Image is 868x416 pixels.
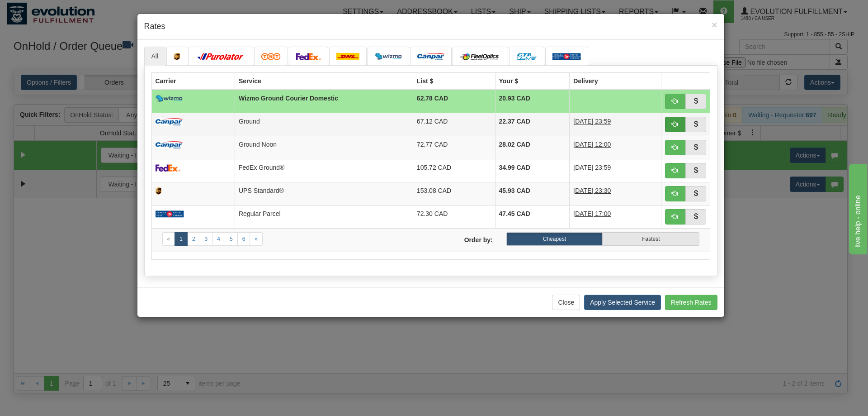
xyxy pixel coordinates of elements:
[495,113,570,136] td: 22.37 CAD
[573,118,611,125] span: [DATE] 23:59
[156,118,183,125] img: campar.png
[570,136,661,159] td: 5 Days
[156,210,184,218] img: Canada_post.png
[584,295,661,310] button: Apply Selected Service
[413,136,495,159] td: 72.77 CAD
[552,53,581,60] img: Canada_post.png
[235,136,413,159] td: Ground Noon
[417,53,444,60] img: campar.png
[413,113,495,136] td: 67.12 CAD
[7,5,84,16] div: live help - online
[603,232,699,246] label: Fastest
[495,90,570,113] td: 20.93 CAD
[144,47,166,66] a: All
[235,113,413,136] td: Ground
[573,141,611,148] span: [DATE] 12:00
[235,182,413,205] td: UPS Standard®
[255,236,258,242] span: »
[235,159,413,182] td: FedEx Ground®
[570,72,661,90] th: Delivery
[665,295,717,310] button: Refresh Rates
[573,187,611,194] span: [DATE] 23:30
[495,159,570,182] td: 34.99 CAD
[413,182,495,205] td: 153.08 CAD
[570,113,661,136] td: 5 Days
[570,182,661,205] td: 4 Days
[495,205,570,228] td: 47.45 CAD
[144,21,717,33] h4: Rates
[413,90,495,113] td: 62.78 CAD
[413,159,495,182] td: 105.72 CAD
[174,53,180,60] img: ups.png
[712,20,717,29] button: Close
[167,236,170,242] span: «
[296,53,321,60] img: FedEx.png
[431,232,500,244] label: Order by:
[712,19,717,30] span: ×
[225,232,238,246] a: 5
[495,72,570,90] th: Your $
[413,205,495,228] td: 72.30 CAD
[250,232,263,246] a: Next
[375,53,402,60] img: wizmo.png
[235,205,413,228] td: Regular Parcel
[162,232,175,246] a: Previous
[156,141,183,148] img: campar.png
[156,95,183,102] img: wizmo.png
[261,53,281,60] img: tnt.png
[156,187,162,195] img: ups.png
[495,136,570,159] td: 28.02 CAD
[506,232,603,246] label: Cheapest
[413,72,495,90] th: List $
[200,232,213,246] a: 3
[195,53,246,60] img: purolator.png
[212,232,225,246] a: 4
[336,53,359,60] img: dhl.png
[847,162,867,254] iframe: chat widget
[235,72,413,90] th: Service
[573,164,611,171] span: [DATE] 23:59
[495,182,570,205] td: 45.93 CAD
[187,232,200,246] a: 2
[156,164,181,172] img: FedEx.png
[552,295,580,310] button: Close
[237,232,250,246] a: 6
[516,53,537,60] img: CarrierLogo_10191.png
[573,210,611,217] span: [DATE] 17:00
[175,232,188,246] a: 1
[235,90,413,113] td: Wizmo Ground Courier Domestic
[460,53,501,60] img: CarrierLogo_10182.png
[151,72,235,90] th: Carrier
[570,205,661,228] td: 7 Days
